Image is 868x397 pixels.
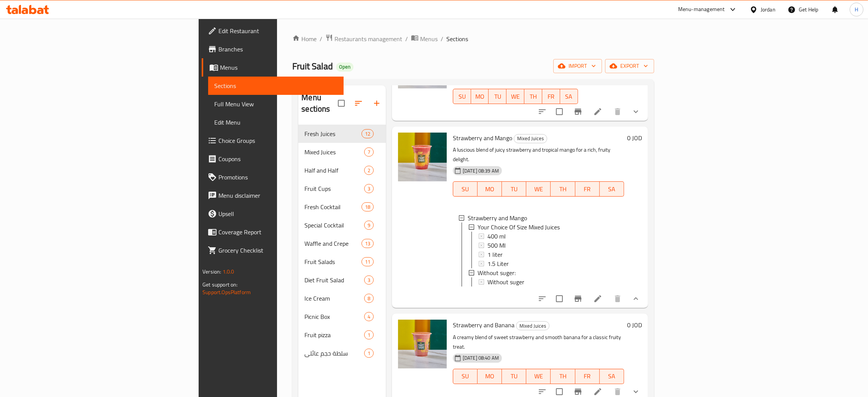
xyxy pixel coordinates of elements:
div: Mixed Juices7 [298,143,386,161]
button: TH [524,89,542,104]
a: Menus [202,58,344,77]
span: 1 [365,331,373,339]
span: 13 [362,240,373,247]
span: import [559,61,596,71]
a: Edit menu item [593,107,602,116]
span: H [855,5,858,14]
span: Mixed Juices [514,134,547,143]
svg: Show Choices [631,107,640,116]
a: Grocery Checklist [202,241,344,259]
div: Diet Fruit Salad [304,275,364,285]
span: 1 liter [487,250,503,259]
button: SA [600,181,624,197]
span: 500 Ml [487,241,506,250]
span: Version: [202,267,221,277]
button: sort-choices [533,290,551,308]
span: SU [456,91,468,102]
nav: Menu sections [298,122,386,365]
span: WE [529,371,548,382]
span: Strawberry and Mango [468,213,527,223]
div: Fruit Cups [304,184,364,193]
button: FR [575,369,600,384]
button: Branch-specific-item [569,102,587,121]
span: FR [578,371,597,382]
div: Fresh Juices [304,129,361,138]
span: Without suger: [478,268,516,277]
span: 12 [362,130,373,138]
a: Full Menu View [208,95,344,113]
button: MO [471,89,489,104]
div: items [364,294,374,303]
span: FR [545,91,557,102]
span: Restaurants management [334,34,402,43]
button: WE [506,89,524,104]
div: Picnic Box4 [298,307,386,326]
span: Fruit Salads [304,257,361,266]
span: 11 [362,258,373,266]
span: Sections [214,81,338,90]
a: Edit menu item [593,294,602,303]
span: Branches [218,45,338,54]
p: A luscious blend of juicy strawberry and tropical mango for a rich, fruity delight. [453,145,624,164]
span: Without suger [487,277,524,287]
span: Coupons [218,154,338,163]
div: Mixed Juices [304,147,364,157]
button: show more [627,102,645,121]
span: SA [603,184,621,195]
div: items [364,166,374,175]
div: items [364,312,374,321]
div: items [362,239,374,248]
span: Select to update [551,104,567,120]
div: Special Cocktail9 [298,216,386,234]
button: Add section [368,94,386,112]
div: Picnic Box [304,312,364,321]
span: Get support on: [202,280,237,290]
span: MO [481,371,499,382]
div: items [364,184,374,193]
a: Choice Groups [202,131,344,150]
a: Sections [208,77,344,95]
span: 9 [365,222,373,229]
button: delete [608,102,627,121]
span: SA [603,371,621,382]
div: Fruit pizza1 [298,326,386,344]
button: MO [478,369,502,384]
div: items [362,202,374,211]
button: Branch-specific-item [569,290,587,308]
span: export [611,61,648,71]
span: سلطة حجم عائلي [304,349,364,358]
button: SU [453,89,471,104]
button: show more [627,290,645,308]
span: MO [481,184,499,195]
span: TU [492,91,503,102]
button: FR [542,89,560,104]
button: WE [526,181,551,197]
svg: Show Choices [631,387,640,396]
button: import [553,59,602,73]
button: MO [478,181,502,197]
a: Edit Menu [208,113,344,131]
span: [DATE] 08:39 AM [460,167,502,174]
button: WE [526,369,551,384]
div: Fruit Salads11 [298,253,386,271]
span: Grocery Checklist [218,246,338,255]
a: Upsell [202,205,344,223]
div: Fruit Cups3 [298,179,386,198]
button: FR [575,181,600,197]
span: TU [505,184,523,195]
li: / [441,34,443,43]
button: TU [489,89,506,104]
span: 3 [365,277,373,284]
span: SA [563,91,575,102]
span: Coverage Report [218,227,338,237]
button: SU [453,181,478,197]
span: WE [510,91,521,102]
div: items [362,257,374,266]
span: SU [456,184,475,195]
button: TU [502,181,526,197]
div: items [364,221,374,230]
span: TH [527,91,539,102]
span: 1 [365,350,373,357]
div: items [364,275,374,285]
